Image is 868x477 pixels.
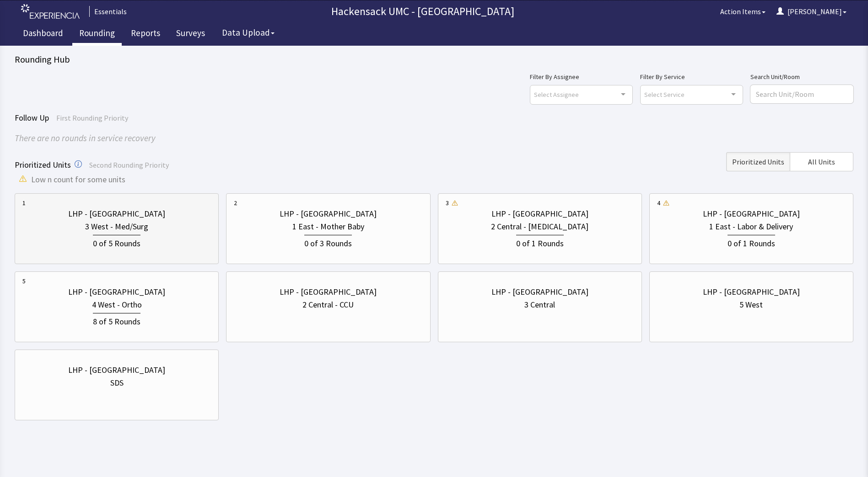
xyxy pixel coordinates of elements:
div: LHP - [GEOGRAPHIC_DATA] [280,286,377,298]
div: LHP - [GEOGRAPHIC_DATA] [491,286,588,298]
span: Second Rounding Priority [89,160,169,170]
div: Essentials [89,6,127,17]
div: LHP - [GEOGRAPHIC_DATA] [280,207,377,220]
div: 2 Central - CCU [302,298,354,311]
div: LHP - [GEOGRAPHIC_DATA] [703,207,800,220]
div: 8 of 5 Rounds [93,313,140,328]
p: Hackensack UMC - [GEOGRAPHIC_DATA] [130,4,715,19]
span: Prioritized Units [732,156,784,167]
div: 3 Central [524,298,555,311]
img: experiencia_logo.png [21,4,80,19]
div: 3 West - Med/Surg [85,220,148,233]
div: There are no rounds in service recovery [15,132,853,145]
div: 5 [22,276,26,286]
div: LHP - [GEOGRAPHIC_DATA] [68,207,165,220]
button: Data Upload [216,24,280,41]
button: Action Items [715,2,771,21]
span: Select Assignee [534,89,579,100]
div: SDS [110,376,124,389]
button: [PERSON_NAME] [771,2,852,21]
span: Select Service [644,89,685,100]
a: Rounding [72,23,122,46]
div: 1 East - Labor & Delivery [709,220,793,233]
div: 0 of 1 Rounds [516,235,564,250]
div: 4 West - Ortho [92,298,142,311]
div: 5 West [739,298,763,311]
span: Low n count for some units [31,173,125,186]
a: Dashboard [16,23,70,46]
a: Surveys [169,23,212,46]
label: Filter By Service [640,71,743,82]
div: 1 [22,198,26,207]
div: 2 [234,198,237,207]
span: First Rounding Priority [56,113,128,122]
div: LHP - [GEOGRAPHIC_DATA] [491,207,588,220]
input: Search Unit/Room [750,85,853,103]
div: 1 East - Mother Baby [292,220,364,233]
div: 0 of 1 Rounds [728,235,775,250]
div: 2 Central - [MEDICAL_DATA] [491,220,588,233]
label: Filter By Assignee [530,71,633,82]
div: 0 of 5 Rounds [93,235,140,250]
div: 4 [657,198,660,207]
span: Prioritized Units [15,159,71,170]
span: All Units [808,156,835,167]
button: All Units [790,152,853,171]
div: LHP - [GEOGRAPHIC_DATA] [68,286,165,298]
div: 3 [446,198,449,207]
label: Search Unit/Room [750,71,853,82]
div: Rounding Hub [15,53,853,66]
div: Follow Up [15,111,853,124]
div: 0 of 3 Rounds [304,235,352,250]
div: LHP - [GEOGRAPHIC_DATA] [703,286,800,298]
button: Prioritized Units [726,152,790,171]
a: Reports [124,23,167,46]
div: LHP - [GEOGRAPHIC_DATA] [68,364,165,376]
